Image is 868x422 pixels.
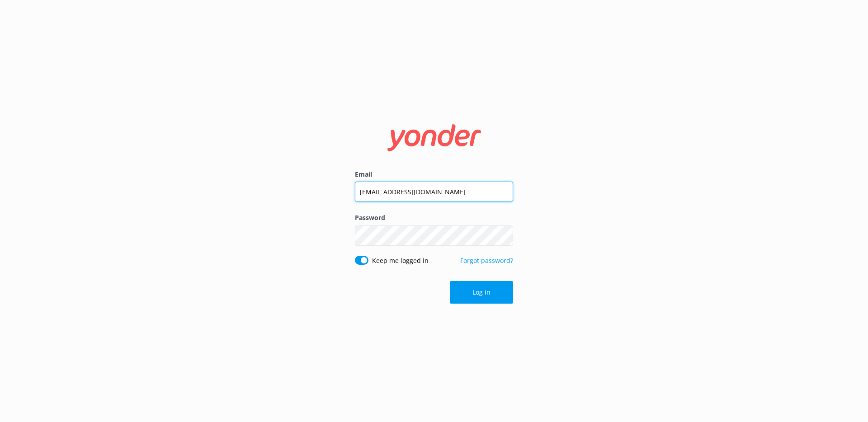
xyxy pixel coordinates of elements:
[460,256,513,265] a: Forgot password?
[495,226,513,244] button: Show password
[355,182,513,202] input: user@emailaddress.com
[355,169,513,179] label: Email
[372,256,429,266] label: Keep me logged in
[355,213,513,223] label: Password
[450,281,513,304] button: Log in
